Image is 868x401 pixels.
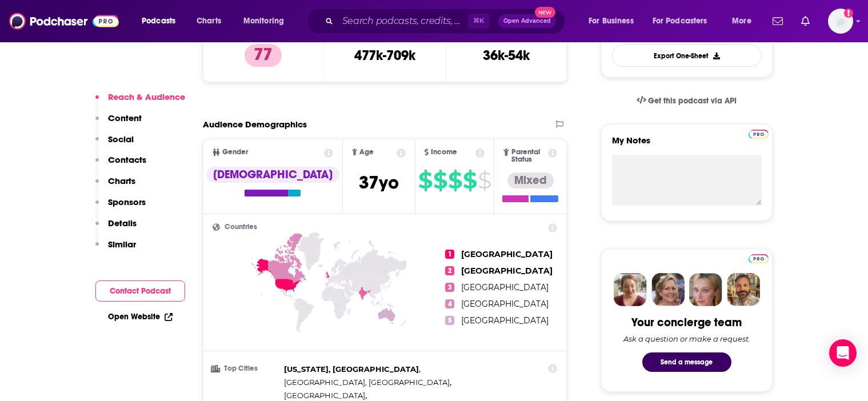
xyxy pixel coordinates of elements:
[95,280,185,302] button: Contact Podcast
[445,266,454,275] span: 2
[284,391,365,400] span: [GEOGRAPHIC_DATA]
[284,376,451,389] span: ,
[445,299,454,308] span: 4
[206,167,339,183] div: [DEMOGRAPHIC_DATA]
[749,252,769,263] a: Pro website
[612,135,762,155] label: My Notes
[95,175,135,197] button: Charts
[203,119,307,130] h2: Audience Demographics
[284,378,450,387] span: [GEOGRAPHIC_DATA], [GEOGRAPHIC_DATA]
[828,9,853,34] img: User Profile
[828,9,853,34] span: Logged in as mmaugeri_hunter
[189,12,228,30] a: Charts
[461,249,553,259] span: [GEOGRAPHIC_DATA]
[95,91,185,113] button: Reach & Audience
[461,299,549,309] span: [GEOGRAPHIC_DATA]
[589,13,634,29] span: For Business
[483,47,530,64] h3: 36k-54k
[95,239,136,260] button: Similar
[245,44,282,67] p: 77
[445,283,454,292] span: 3
[108,312,173,322] a: Open Website
[507,173,554,189] div: Mixed
[463,171,477,190] span: $
[445,250,454,259] span: 1
[461,266,553,276] span: [GEOGRAPHIC_DATA]
[468,14,489,29] span: ⌘ K
[108,154,146,165] p: Contacts
[222,149,248,156] span: Gender
[642,352,731,372] button: Send a message
[359,149,374,156] span: Age
[645,12,724,30] button: open menu
[108,91,185,102] p: Reach & Audience
[197,13,221,29] span: Charts
[461,315,549,326] span: [GEOGRAPHIC_DATA]
[9,10,119,32] img: Podchaser - Follow, Share and Rate Podcasts
[95,197,146,218] button: Sponsors
[108,113,142,123] p: Content
[478,171,491,190] span: $
[108,197,146,207] p: Sponsors
[828,9,853,34] button: Show profile menu
[724,12,766,30] button: open menu
[95,218,137,239] button: Details
[653,13,707,29] span: For Podcasters
[317,8,577,34] div: Search podcasts, credits, & more...
[768,11,787,31] a: Show notifications dropdown
[535,7,555,18] span: New
[354,47,415,64] h3: 477k-709k
[142,13,175,29] span: Podcasts
[108,134,134,145] p: Social
[844,9,853,18] svg: Add a profile image
[461,282,549,292] span: [GEOGRAPHIC_DATA]
[614,273,647,306] img: Sydney Profile
[418,171,432,190] span: $
[511,149,546,163] span: Parental Status
[284,363,421,376] span: ,
[631,315,742,330] div: Your concierge team
[243,13,284,29] span: Monitoring
[651,273,685,306] img: Barbara Profile
[732,13,751,29] span: More
[235,12,299,30] button: open menu
[749,254,769,263] img: Podchaser Pro
[338,12,468,30] input: Search podcasts, credits, & more...
[797,11,814,31] a: Show notifications dropdown
[431,149,457,156] span: Income
[95,154,146,175] button: Contacts
[95,113,142,134] button: Content
[498,14,556,28] button: Open AdvancedNew
[445,316,454,325] span: 5
[108,239,136,250] p: Similar
[448,171,462,190] span: $
[829,339,857,367] div: Open Intercom Messenger
[612,45,762,67] button: Export One-Sheet
[749,128,769,139] a: Pro website
[134,12,190,30] button: open menu
[749,130,769,139] img: Podchaser Pro
[689,273,722,306] img: Jules Profile
[627,87,746,115] a: Get this podcast via API
[225,223,257,231] span: Countries
[284,364,419,374] span: [US_STATE], [GEOGRAPHIC_DATA]
[623,334,750,343] div: Ask a question or make a request.
[433,171,447,190] span: $
[648,96,737,106] span: Get this podcast via API
[503,18,551,24] span: Open Advanced
[581,12,648,30] button: open menu
[108,218,137,228] p: Details
[359,171,399,194] span: 37 yo
[108,175,135,186] p: Charts
[95,134,134,155] button: Social
[213,365,279,372] h3: Top Cities
[727,273,760,306] img: Jon Profile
